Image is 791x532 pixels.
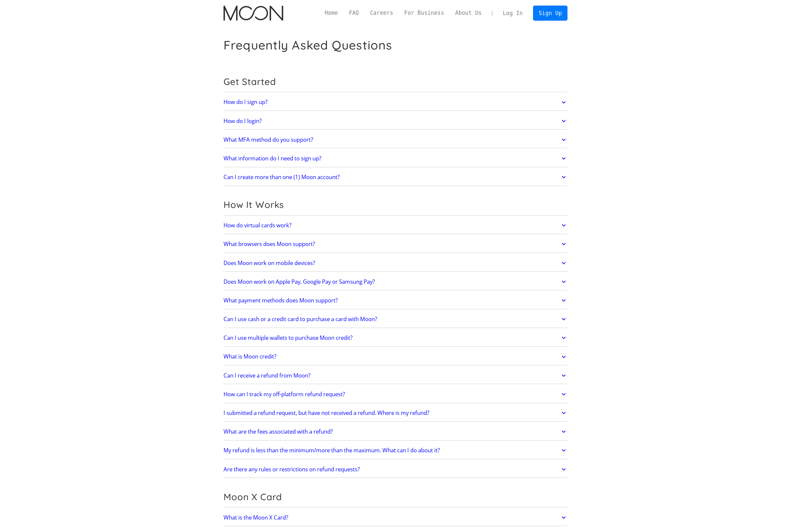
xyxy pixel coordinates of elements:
h2: What browsers does Moon support? [224,241,315,247]
a: Careers [364,9,398,17]
a: Sign Up [533,6,567,20]
a: Does Moon work on mobile devices? [224,256,567,270]
h2: Can I use cash or a credit card to purchase a card with Moon? [224,316,377,322]
a: What payment methods does Moon support? [224,294,567,307]
a: What are the fees associated with a refund? [224,425,567,439]
h2: Does Moon work on mobile devices? [224,260,315,266]
a: How do I login? [224,114,567,128]
a: What is Moon credit? [224,350,567,364]
a: How do I sign up? [224,95,567,109]
img: Moon Logo [224,6,283,21]
a: Are there any rules or restrictions on refund requests? [224,462,567,476]
a: About Us [450,9,487,17]
h2: My refund is less than the minimum/more than the maximum. What can I do about it? [224,447,440,454]
a: I submitted a refund request, but have not received a refund. Where is my refund? [224,406,567,420]
h2: Can I receive a refund from Moon? [224,372,310,379]
h2: I submitted a refund request, but have not received a refund. Where is my refund? [224,410,429,416]
a: For Business [399,9,450,17]
a: What is the Moon X Card? [224,511,567,524]
a: My refund is less than the minimum/more than the maximum. What can I do about it? [224,444,567,458]
h2: How do I login? [224,118,262,124]
h2: How can I track my off-platform refund request? [224,391,345,398]
h2: Moon X Card [224,491,567,502]
h2: Can I create more than one (1) Moon account? [224,174,340,180]
a: How can I track my off-platform refund request? [224,387,567,401]
h2: What information do I need to sign up? [224,155,321,162]
a: What MFA method do you support? [224,133,567,147]
h2: What payment methods does Moon support? [224,297,338,304]
h2: How do I sign up? [224,99,267,105]
h2: Does Moon work on Apple Pay, Google Pay or Samsung Pay? [224,278,375,285]
h2: What MFA method do you support? [224,136,313,143]
h2: Get Started [224,76,567,87]
a: What information do I need to sign up? [224,152,567,165]
a: Log In [497,6,528,20]
h2: Are there any rules or restrictions on refund requests? [224,466,360,473]
a: What browsers does Moon support? [224,237,567,251]
h2: Can I use multiple wallets to purchase Moon credit? [224,335,353,341]
a: How do virtual cards work? [224,218,567,232]
h2: What is the Moon X Card? [224,514,288,521]
a: Can I create more than one (1) Moon account? [224,170,567,184]
h2: How do virtual cards work? [224,222,291,229]
a: Home [319,9,343,17]
h1: Frequently Asked Questions [224,38,392,52]
h2: What is Moon credit? [224,353,276,360]
a: Can I use cash or a credit card to purchase a card with Moon? [224,312,567,326]
a: FAQ [343,9,364,17]
a: Can I receive a refund from Moon? [224,369,567,382]
a: Can I use multiple wallets to purchase Moon credit? [224,331,567,345]
a: Does Moon work on Apple Pay, Google Pay or Samsung Pay? [224,275,567,289]
h2: How It Works [224,199,567,210]
h2: What are the fees associated with a refund? [224,428,333,435]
